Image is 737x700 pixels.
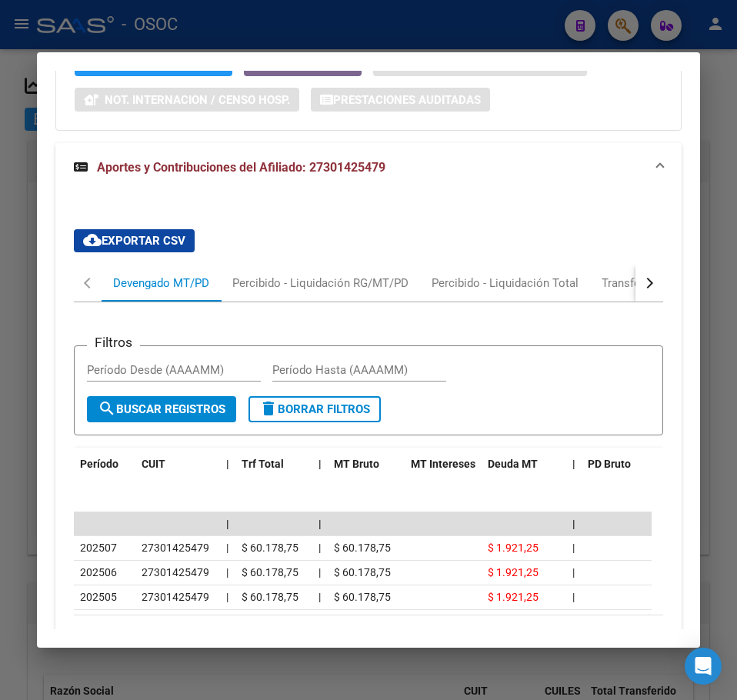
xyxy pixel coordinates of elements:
span: 27301425479 [142,591,209,603]
button: Not. Internacion / Censo Hosp. [75,88,299,112]
span: Borrar Filtros [259,402,370,416]
span: Not. Internacion / Censo Hosp. [105,93,290,107]
h3: Filtros [87,334,140,351]
span: $ 60.178,75 [242,542,298,554]
span: $ 60.178,75 [242,591,298,603]
span: $ 1.921,25 [488,542,539,554]
span: PD Bruto [588,458,631,470]
span: | [318,458,322,470]
button: Exportar CSV [74,229,195,252]
span: $ 1.921,25 [488,591,539,603]
datatable-header-cell: | [220,448,235,481]
span: Exportar CSV [83,234,185,248]
span: 27301425479 [142,542,209,554]
span: | [572,566,575,578]
span: $ 60.178,75 [242,566,298,578]
span: Trf Total [242,458,284,470]
datatable-header-cell: | [312,448,328,481]
span: $ 60.178,75 [334,566,391,578]
datatable-header-cell: Trf Total [235,448,312,481]
span: | [572,591,575,603]
span: | [226,518,229,530]
span: | [572,518,575,530]
div: Percibido - Liquidación RG/MT/PD [232,275,409,292]
mat-icon: cloud_download [83,231,102,249]
span: | [226,566,228,578]
span: | [318,542,321,554]
span: 27301425479 [142,566,209,578]
datatable-header-cell: MT Bruto [328,448,405,481]
datatable-header-cell: CUIT [135,448,220,481]
datatable-header-cell: | [566,448,582,481]
span: | [572,458,575,470]
span: $ 60.178,75 [334,542,391,554]
span: | [318,518,322,530]
span: 202507 [80,542,117,554]
datatable-header-cell: Período [74,448,135,481]
button: Borrar Filtros [248,396,381,422]
span: $ 1.921,25 [488,566,539,578]
button: Prestaciones Auditadas [311,88,490,112]
datatable-header-cell: PD Bruto [582,448,659,481]
span: 202506 [80,566,117,578]
span: MT Intereses [411,458,475,470]
datatable-header-cell: Deuda MT [482,448,566,481]
div: Percibido - Liquidación Total [432,275,579,292]
div: Open Intercom Messenger [685,648,722,685]
span: Aportes y Contribuciones del Afiliado: 27301425479 [97,160,385,175]
span: CUIT [142,458,165,470]
span: $ 60.178,75 [334,591,391,603]
span: MT Bruto [334,458,379,470]
span: Período [80,458,118,470]
span: | [226,458,229,470]
span: Deuda MT [488,458,538,470]
span: | [318,566,321,578]
span: Buscar Registros [98,402,225,416]
mat-expansion-panel-header: Aportes y Contribuciones del Afiliado: 27301425479 [55,143,682,192]
span: 202505 [80,591,117,603]
datatable-header-cell: MT Intereses [405,448,482,481]
div: Devengado MT/PD [113,275,209,292]
div: Transferencias ARCA [602,275,711,292]
span: | [226,542,228,554]
span: | [226,591,228,603]
mat-icon: delete [259,399,278,418]
span: Prestaciones Auditadas [333,93,481,107]
button: Buscar Registros [87,396,236,422]
span: | [572,542,575,554]
mat-icon: search [98,399,116,418]
span: | [318,591,321,603]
